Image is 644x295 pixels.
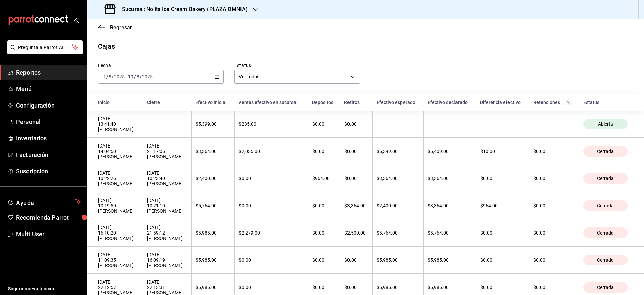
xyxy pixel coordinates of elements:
div: Cajas [98,41,115,51]
div: $5,985.00 [377,257,419,263]
div: $0.00 [239,257,304,263]
div: $2,400.00 [377,203,419,208]
div: [DATE] 13:41:40 [PERSON_NAME] [98,116,139,132]
span: Facturación [16,150,82,159]
div: $5,399.00 [196,121,230,127]
div: $0.00 [344,121,368,127]
span: Cerrada [594,257,616,263]
div: $2,500.00 [344,230,368,236]
span: Cerrada [594,230,616,236]
div: $5,985.00 [377,285,419,290]
span: Ayuda [16,198,73,206]
div: Ventas efectivo en sucursal [238,100,304,105]
div: $5,985.00 [428,285,472,290]
div: $0.00 [239,176,304,181]
span: - [126,74,127,79]
div: - [147,121,187,127]
div: $0.00 [312,149,336,154]
span: Regresar [110,24,132,31]
span: Cerrada [594,285,616,290]
div: [DATE] 14:04:50 [PERSON_NAME] [98,143,139,159]
span: Reportes [16,68,82,77]
label: Estatus [234,63,360,68]
span: Recomienda Parrot [16,213,82,222]
div: [DATE] 10:21:10 [PERSON_NAME] [147,198,187,214]
div: $0.00 [533,176,575,181]
div: - [377,121,419,127]
div: $5,985.00 [428,257,472,263]
div: $964.00 [312,176,336,181]
div: $2,035.00 [239,149,304,154]
span: Cerrada [594,203,616,208]
div: $5,985.00 [196,285,230,290]
div: Estatus [583,100,633,105]
div: $0.00 [344,176,368,181]
div: $5,764.00 [428,230,472,236]
div: Diferencia efectivo [480,100,525,105]
div: $5,764.00 [377,230,419,236]
span: Configuración [16,101,82,110]
input: -- [108,74,112,79]
div: [DATE] 10:22:26 [PERSON_NAME] [98,170,139,186]
div: $5,985.00 [196,230,230,236]
span: / [134,74,136,79]
div: $0.00 [344,285,368,290]
div: - [533,121,575,127]
div: $0.00 [344,257,368,263]
div: Efectivo declarado [428,100,472,105]
label: Fecha [98,63,224,68]
div: Cierre [147,100,187,105]
span: Sugerir nueva función [8,285,82,292]
div: [DATE] 11:09:35 [PERSON_NAME] [98,252,139,268]
div: $0.00 [533,203,575,208]
div: $2,279.00 [239,230,304,236]
div: [DATE] 16:10:20 [PERSON_NAME] [98,225,139,241]
div: Inicio [98,100,139,105]
div: $0.00 [312,257,336,263]
div: $0.00 [533,285,575,290]
div: $5,399.00 [377,149,419,154]
div: $0.00 [344,149,368,154]
div: $5,985.00 [196,257,230,263]
div: $3,364.00 [196,149,230,154]
div: $5,409.00 [428,149,472,154]
span: Pregunta a Parrot AI [18,44,72,51]
input: -- [136,74,140,79]
svg: Total de retenciones de propinas registradas [566,100,571,105]
div: Depósitos [312,100,336,105]
div: $3,364.00 [428,176,472,181]
div: [DATE] 21:59:12 [PERSON_NAME] [147,225,187,241]
div: $0.00 [312,203,336,208]
div: $0.00 [312,230,336,236]
div: - [428,121,472,127]
div: $0.00 [480,176,525,181]
span: Inventarios [16,134,82,143]
span: Abierta [595,121,616,127]
h3: Sucursal: Nolita Ice Cream Bakery (PLAZA OMNIA) [117,5,248,13]
div: $0.00 [533,257,575,263]
span: Personal [16,117,82,126]
div: $3,364.00 [428,203,472,208]
div: [DATE] 16:09:19 [PERSON_NAME] [147,252,187,268]
div: Ver todos [234,70,360,84]
div: Retenciones [533,100,575,105]
div: $0.00 [312,121,336,127]
span: / [140,74,142,79]
input: ---- [114,74,125,79]
div: $0.00 [239,203,304,208]
div: $0.00 [239,285,304,290]
div: $964.00 [480,203,525,208]
div: $2,400.00 [196,176,230,181]
div: $3,364.00 [344,203,368,208]
input: ---- [142,74,153,79]
div: $0.00 [480,230,525,236]
div: [DATE] 10:23:40 [PERSON_NAME] [147,170,187,186]
div: $235.00 [239,121,304,127]
div: $3,364.00 [377,176,419,181]
div: $0.00 [480,257,525,263]
span: / [112,74,114,79]
div: $0.00 [533,230,575,236]
div: [DATE] 21:17:05 [PERSON_NAME] [147,143,187,159]
div: - [480,121,525,127]
span: Suscripción [16,167,82,176]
